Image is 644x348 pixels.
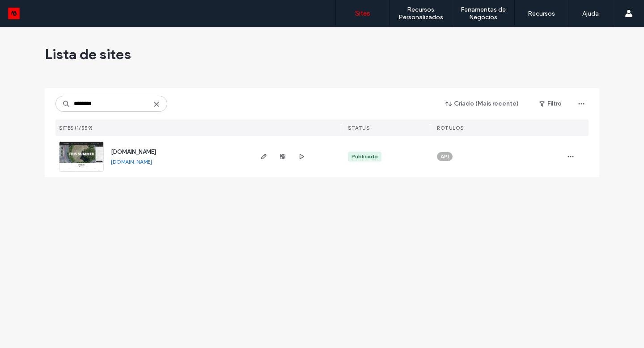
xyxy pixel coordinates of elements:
[111,149,156,155] a: [DOMAIN_NAME]
[438,97,527,111] button: Criado (Mais recente)
[452,6,514,21] label: Ferramentas de Negócios
[528,10,555,17] label: Recursos
[437,125,464,131] span: Rótulos
[355,9,370,17] label: Sites
[45,45,131,63] span: Lista de sites
[582,10,599,17] label: Ajuda
[352,153,378,161] div: Publicado
[59,125,93,131] span: Sites (1/559)
[530,97,571,111] button: Filtro
[348,125,369,131] span: STATUS
[390,6,452,21] label: Recursos Personalizados
[441,153,449,161] span: API
[111,158,152,165] a: [DOMAIN_NAME]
